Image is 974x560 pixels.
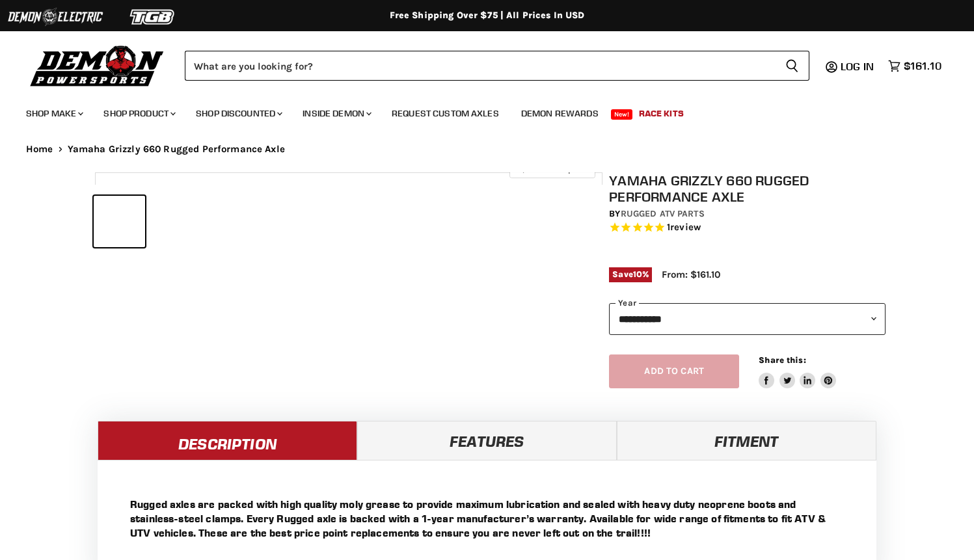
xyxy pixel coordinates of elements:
[904,60,941,72] span: $161.10
[382,100,509,127] a: Request Custom Axles
[185,51,809,81] form: Product
[68,144,285,155] span: Yamaha Grizzly 660 Rugged Performance Axle
[667,222,701,233] span: 1 reviews
[609,172,886,205] h1: Yamaha Grizzly 660 Rugged Performance Axle
[94,196,145,247] button: IMAGE thumbnail
[670,222,701,233] span: review
[293,100,379,127] a: Inside Demon
[104,5,202,29] img: TGB Logo 2
[841,60,874,73] span: Log in
[609,207,886,221] div: by
[609,267,652,282] span: Save %
[882,57,948,75] a: $161.10
[16,100,91,127] a: Shop Make
[185,51,775,81] input: Search
[511,100,608,127] a: Demon Rewards
[16,95,938,127] ul: Main menu
[759,355,805,365] span: Share this:
[7,5,104,29] img: Demon Electric Logo 2
[26,42,169,88] img: Demon Powersports
[609,303,886,335] select: year
[775,51,809,81] button: Search
[26,144,53,155] a: Home
[617,421,876,460] a: Fitment
[611,109,633,120] span: New!
[516,164,588,174] span: Click to expand
[662,269,720,280] span: From: $161.10
[633,269,642,279] span: 10
[835,60,882,72] a: Log in
[94,100,183,127] a: Shop Product
[130,497,844,540] p: Rugged axles are packed with high quality moly grease to provide maximum lubrication and sealed w...
[357,421,617,460] a: Features
[621,208,705,219] a: Rugged ATV Parts
[186,100,290,127] a: Shop Discounted
[609,221,886,235] span: Rated 5.0 out of 5 stars 1 reviews
[759,354,836,389] aside: Share this:
[98,421,357,460] a: Description
[629,100,694,127] a: Race Kits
